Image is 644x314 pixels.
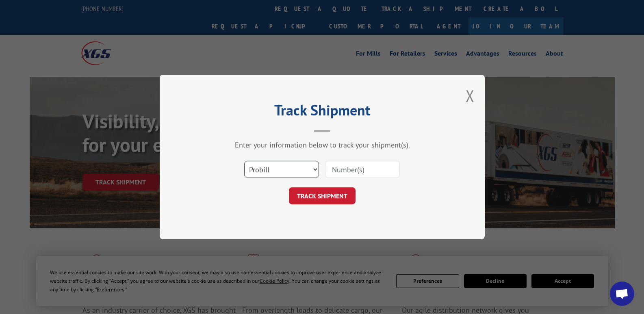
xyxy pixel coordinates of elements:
[200,140,444,149] div: Enter your information below to track your shipment(s).
[289,187,356,204] button: TRACK SHIPMENT
[466,85,475,106] button: Close modal
[200,104,444,120] h2: Track Shipment
[610,282,634,306] div: Open chat
[325,161,400,178] input: Number(s)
